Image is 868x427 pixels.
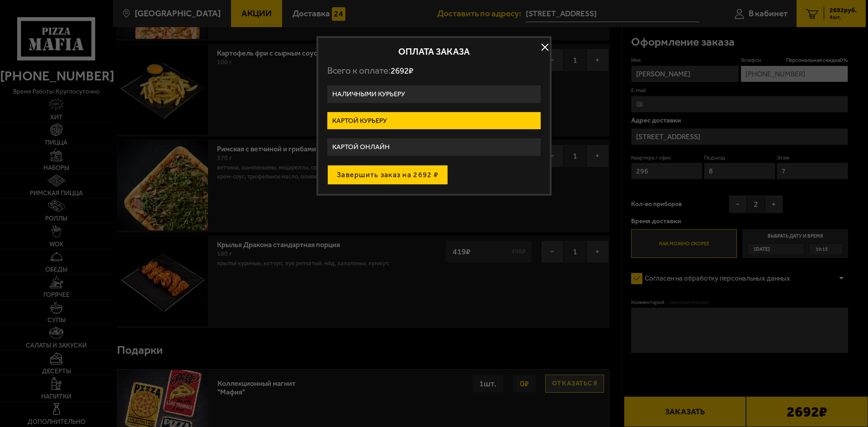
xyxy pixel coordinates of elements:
p: Всего к оплате: [327,65,541,76]
button: Завершить заказ на 2692 ₽ [327,165,448,185]
span: 2692 ₽ [391,66,413,76]
label: Наличными курьеру [327,85,541,103]
label: Картой онлайн [327,138,541,156]
h2: Оплата заказа [327,47,541,56]
label: Картой курьеру [327,112,541,130]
